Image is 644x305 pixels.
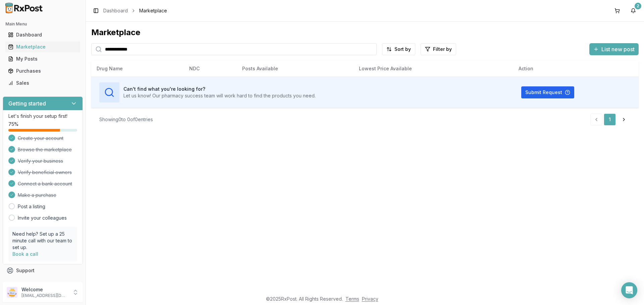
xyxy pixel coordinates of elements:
span: Filter by [433,46,452,53]
button: Sales [3,78,83,88]
button: Dashboard [3,29,83,40]
p: Welcome [21,286,68,293]
span: 75 % [8,121,18,128]
p: Let us know! Our pharmacy success team will work hard to find the products you need. [123,92,316,99]
div: Open Intercom Messenger [621,282,637,298]
a: Invite your colleagues [18,215,67,221]
p: Let's finish your setup first! [8,113,77,120]
div: Dashboard [8,31,77,38]
a: Dashboard [5,29,80,41]
span: List new post [601,45,635,53]
button: Marketplace [3,42,83,52]
div: Showing 0 to 0 of 0 entries [99,116,153,123]
a: 1 [604,113,616,126]
button: Submit Request [521,86,574,98]
button: Filter by [421,43,456,55]
span: Create your account [18,135,63,142]
nav: pagination [590,113,631,126]
h3: Getting started [8,99,46,107]
div: Marketplace [91,27,639,38]
a: Purchases [5,65,80,77]
th: NDC [184,61,237,77]
div: 2 [635,3,641,9]
div: Purchases [8,68,77,74]
th: Drug Name [91,61,184,77]
div: My Posts [8,56,77,62]
nav: breadcrumb [103,7,167,14]
h3: Can't find what you're looking for? [123,86,316,92]
a: Book a call [12,251,38,257]
a: Terms [345,296,359,302]
img: RxPost Logo [3,3,46,13]
a: Go to next page [617,113,631,126]
p: Need help? Set up a 25 minute call with our team to set up. [12,231,73,251]
button: Sort by [382,43,415,55]
a: Marketplace [5,41,80,53]
span: Sort by [394,46,411,53]
span: Browse the marketplace [18,146,72,153]
div: Marketplace [8,44,77,50]
a: Dashboard [103,7,128,14]
button: 2 [628,5,639,16]
img: User avatar [7,287,17,298]
button: My Posts [3,54,83,64]
span: Marketplace [139,7,167,14]
a: Privacy [362,296,378,302]
button: Feedback [3,277,83,289]
span: Feedback [16,279,39,286]
a: My Posts [5,53,80,65]
th: Lowest Price Available [354,61,513,77]
a: Post a listing [18,203,45,210]
div: Sales [8,80,77,86]
span: Verify beneficial owners [18,169,72,176]
button: Support [3,264,83,277]
button: Purchases [3,66,83,76]
span: Verify your business [18,158,63,164]
th: Action [513,61,639,77]
a: Sales [5,77,80,89]
th: Posts Available [237,61,354,77]
span: Connect a bank account [18,180,72,187]
button: List new post [589,43,639,55]
h2: Main Menu [5,21,80,27]
a: List new post [589,47,639,53]
span: Make a purchase [18,192,56,199]
p: [EMAIL_ADDRESS][DOMAIN_NAME] [21,293,68,298]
